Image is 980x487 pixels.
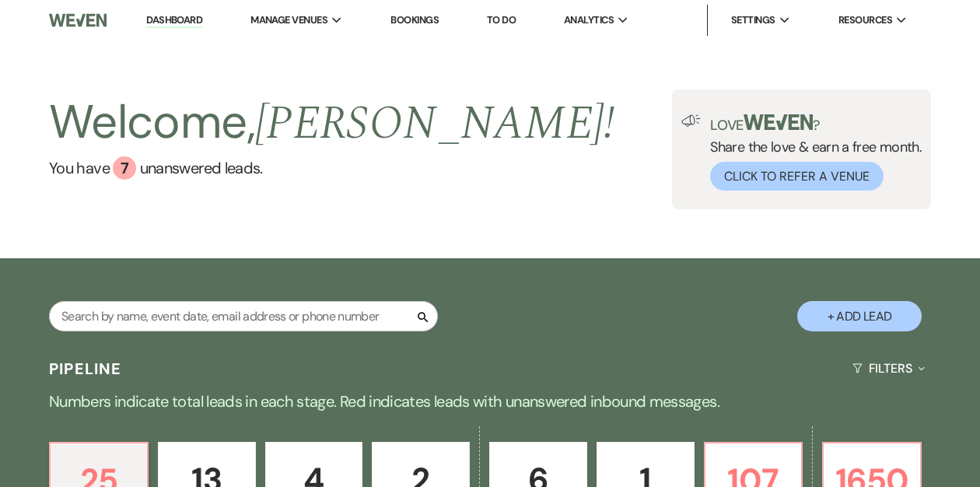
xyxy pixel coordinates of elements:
[744,114,813,130] img: weven-logo-green.svg
[49,358,122,380] h3: Pipeline
[250,12,327,28] span: Manage Venues
[838,12,892,28] span: Resources
[49,4,107,37] img: Weven Logo
[487,13,516,26] a: To Do
[681,114,701,127] img: loud-speaker-illustration.svg
[701,114,922,191] div: Share the love & earn a free month.
[710,162,884,191] button: Click to Refer a Venue
[797,301,922,331] button: + Add Lead
[146,13,202,28] a: Dashboard
[49,301,438,331] input: Search by name, event date, email address or phone number
[113,156,136,180] div: 7
[255,88,614,159] span: [PERSON_NAME] !
[564,12,614,28] span: Analytics
[390,13,439,26] a: Bookings
[49,156,614,180] a: You have 7 unanswered leads.
[731,12,775,28] span: Settings
[710,114,922,132] p: Love ?
[846,348,931,389] button: Filters
[49,89,614,156] h2: Welcome,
